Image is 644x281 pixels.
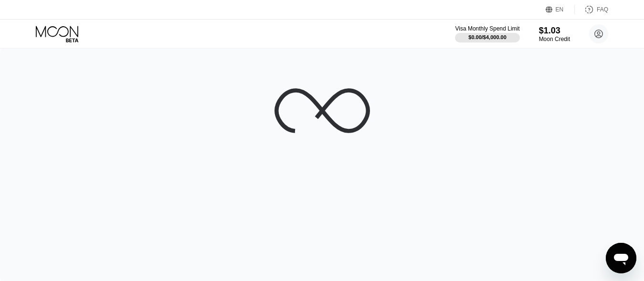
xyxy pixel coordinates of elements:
div: Visa Monthly Spend Limit [455,25,519,32]
div: EN [546,5,575,14]
div: $1.03Moon Credit [539,26,570,42]
div: Visa Monthly Spend Limit$0.00/$4,000.00 [455,25,519,42]
div: FAQ [597,6,608,13]
div: EN [556,6,564,13]
div: FAQ [575,5,608,14]
iframe: Button to launch messaging window, conversation in progress [606,243,636,273]
div: $1.03 [539,26,570,36]
div: Moon Credit [539,36,570,42]
div: $0.00 / $4,000.00 [468,34,507,40]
